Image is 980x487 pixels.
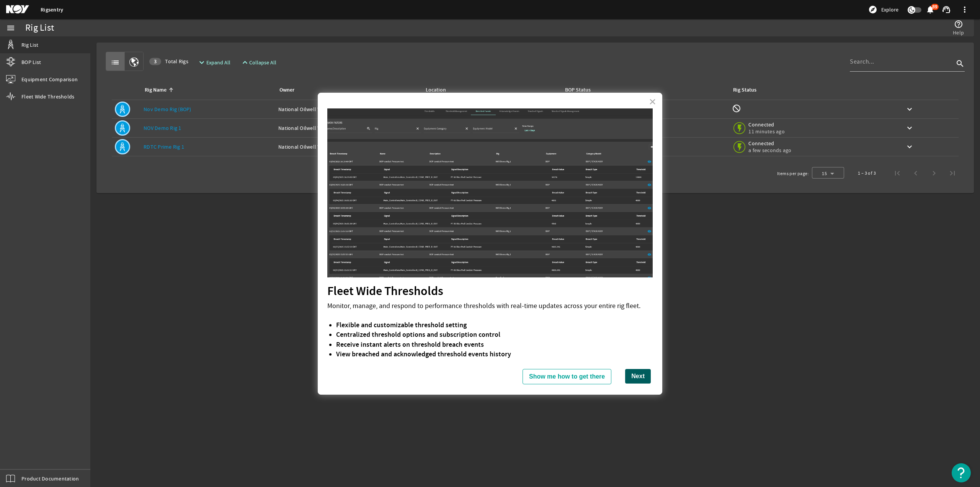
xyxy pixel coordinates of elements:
mat-icon: Rig Monitoring not available for this rig [732,104,741,113]
strong: Fleet Wide Thresholds [327,283,443,299]
div: 1 – 3 of 3 [858,169,876,177]
a: Rigsentry [41,6,63,13]
mat-icon: list [111,58,120,67]
strong: Flexible and customizable threshold setting [336,320,467,330]
span: Collapse All [249,59,276,66]
div: Rig List [25,24,54,32]
button: Next [625,369,651,384]
mat-icon: support_agent [942,5,951,14]
span: Expand All [206,59,230,66]
div: Items per page: [777,170,809,177]
strong: View breached and acknowledged threshold events history [336,349,511,359]
mat-icon: notifications [926,5,935,14]
div: National Oilwell Varco [278,105,418,113]
span: Connected [748,140,791,147]
a: Nov Demo Rig (BOP) [144,106,191,113]
input: Search... [850,57,954,66]
button: Open Resource Center [952,463,971,482]
a: RDTC Prime Rig 1 [144,143,184,150]
span: Connected [748,121,785,128]
button: Show me how to get there [523,369,611,384]
mat-icon: explore [868,5,877,14]
span: Fleet Wide Thresholds [21,93,74,100]
span: BOP List [21,58,41,66]
span: Rig List [21,41,38,49]
mat-icon: expand_more [197,58,203,67]
div: Owner [279,86,294,94]
div: National Oilwell Varco [278,124,418,132]
span: Explore [881,6,898,13]
div: National Oilwell Varco [278,143,418,151]
span: Product Documentation [21,475,79,482]
strong: Centralized threshold options and subscription control [336,330,500,339]
span: 11 minutes ago [748,128,785,135]
strong: Receive instant alerts on threshold breach events [336,340,484,349]
div: Location [426,86,446,94]
p: Monitor, manage, and respond to performance thresholds with real-time updates across your entire ... [327,301,653,311]
mat-icon: help_outline [954,20,963,29]
span: a few seconds ago [748,147,791,154]
i: search [955,59,965,68]
a: NOV Demo Rig 1 [144,125,181,131]
span: Equipment Comparison [21,75,78,83]
div: BOP Status [565,86,591,94]
mat-icon: keyboard_arrow_down [905,142,914,151]
mat-icon: expand_less [240,58,247,67]
mat-icon: keyboard_arrow_down [905,105,914,114]
div: 3 [149,58,161,65]
span: Help [953,29,964,36]
button: Close [649,95,656,108]
div: Rig Name [145,86,167,94]
span: Total Rigs [149,57,188,65]
mat-icon: menu [6,23,15,33]
mat-icon: keyboard_arrow_down [905,123,914,133]
div: Rig Status [733,86,756,94]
